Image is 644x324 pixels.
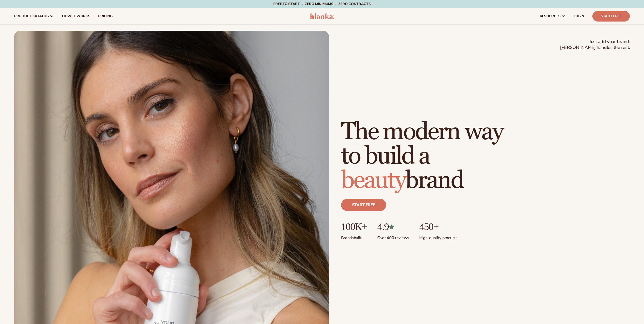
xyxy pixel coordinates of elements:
[14,14,49,18] span: product catalog
[341,221,367,232] p: 100K+
[341,120,503,193] h1: The modern way to build a brand
[341,166,405,195] span: beauty
[10,8,58,24] a: product catalog
[377,221,409,232] p: 4.9
[419,221,458,232] p: 450+
[62,14,90,18] span: How It Works
[377,232,409,241] p: Over 400 reviews
[58,8,94,24] a: How It Works
[273,2,370,6] span: Free to start · ZERO minimums · ZERO contracts
[540,14,560,18] span: resources
[98,14,112,18] span: pricing
[560,39,630,51] span: Just add your brand. [PERSON_NAME] handles the rest.
[570,8,588,24] a: LOGIN
[341,199,386,211] a: Start free
[592,11,630,22] a: Start Free
[341,232,367,241] p: Brands built
[536,8,570,24] a: resources
[574,14,584,18] span: LOGIN
[419,232,458,241] p: High-quality products
[94,8,116,24] a: pricing
[310,13,334,19] img: logo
